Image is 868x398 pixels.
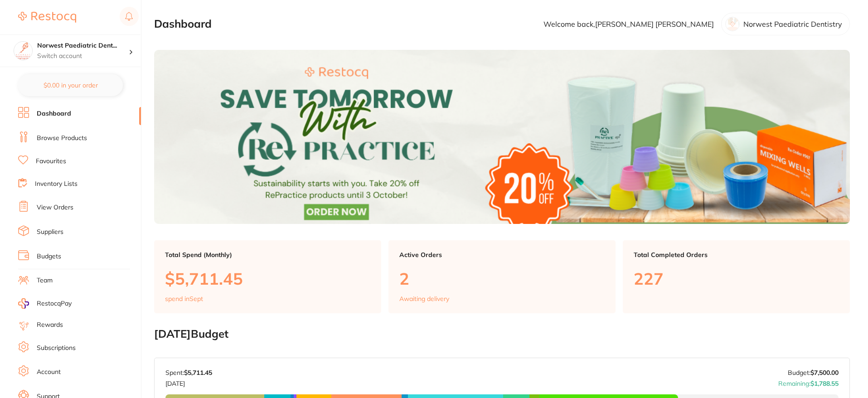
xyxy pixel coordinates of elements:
strong: $5,711.45 [184,369,212,377]
span: RestocqPay [37,299,72,308]
p: Spent: [165,369,212,376]
p: Total Completed Orders [634,251,839,258]
p: 2 [399,269,605,288]
a: Rewards [37,320,63,330]
strong: $1,788.55 [810,379,839,388]
p: Norwest Paediatric Dentistry [743,20,842,28]
p: Awaiting delivery [399,295,449,302]
p: Welcome back, [PERSON_NAME] [PERSON_NAME] [543,20,714,28]
p: Remaining: [778,376,839,387]
a: Active Orders2Awaiting delivery [388,240,616,314]
a: RestocqPay [18,298,72,309]
h4: Norwest Paediatric Dentistry [37,41,129,50]
h2: Dashboard [154,18,212,30]
a: View Orders [37,203,73,212]
a: Favourites [36,157,66,166]
p: Total Spend (Monthly) [165,251,370,258]
strong: $7,500.00 [810,369,839,377]
h2: [DATE] Budget [154,328,850,340]
a: Account [37,368,61,377]
a: Restocq Logo [18,7,76,28]
p: 227 [634,269,839,288]
p: Active Orders [399,251,605,258]
a: Team [37,276,53,285]
a: Total Spend (Monthly)$5,711.45spend inSept [154,240,381,314]
a: Budgets [37,252,61,261]
a: Dashboard [37,109,71,118]
a: Total Completed Orders227 [623,240,850,314]
a: Subscriptions [37,344,76,353]
p: Switch account [37,52,129,61]
p: [DATE] [165,376,212,387]
p: $5,711.45 [165,269,370,288]
img: Dashboard [154,50,850,224]
img: Restocq Logo [18,12,76,23]
img: Norwest Paediatric Dentistry [14,42,32,60]
a: Inventory Lists [35,180,78,189]
a: Suppliers [37,228,63,237]
a: Browse Products [37,134,87,143]
p: spend in Sept [165,295,203,302]
p: Budget: [788,369,839,376]
img: RestocqPay [18,298,29,309]
button: $0.00 in your order [18,74,123,96]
